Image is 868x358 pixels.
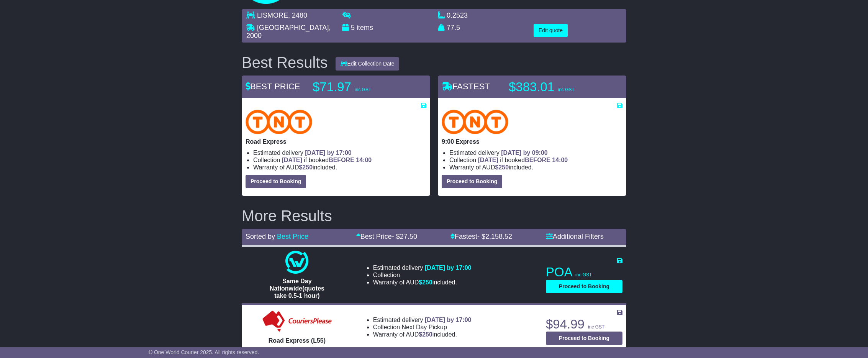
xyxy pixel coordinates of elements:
li: Estimated delivery [253,149,426,156]
span: BEFORE [525,157,550,163]
li: Estimated delivery [373,316,472,324]
button: Proceed to Booking [546,280,622,293]
span: [DATE] by 17:00 [425,264,472,271]
span: $ [299,164,313,171]
li: Collection [373,324,472,331]
span: $ [419,279,432,286]
p: $71.97 [313,79,408,95]
p: $383.01 [509,79,604,95]
li: Estimated delivery [373,264,472,271]
span: BEST PRICE [246,82,300,91]
button: Proceed to Booking [246,175,306,188]
span: BEFORE [329,157,354,163]
button: Edit quote [534,24,568,37]
div: Best Results [238,54,332,71]
span: $ [495,164,509,171]
li: Warranty of AUD included. [253,164,426,171]
span: 77.5 [447,24,460,31]
span: Road Express (L55) [269,337,326,344]
span: LISMORE [257,11,288,19]
p: Road Express [246,138,426,145]
p: 9:00 Express [442,138,622,145]
span: $ [419,331,432,338]
span: inc GST [355,87,371,92]
img: TNT Domestic: Road Express [246,110,312,134]
span: Next Day Pickup [402,324,447,330]
span: , 2480 [288,11,307,19]
span: - $ [477,233,512,240]
span: [DATE] by 09:00 [501,149,548,156]
span: FASTEST [442,82,490,91]
p: $94.99 [546,317,622,332]
button: Proceed to Booking [546,332,622,345]
span: 250 [422,331,432,338]
span: 5 [351,24,355,31]
span: © One World Courier 2025. All rights reserved. [149,349,259,355]
li: Estimated delivery [449,149,622,156]
a: Best Price [277,233,308,240]
span: [DATE] by 17:00 [305,149,352,156]
li: Collection [373,271,472,279]
li: Collection [253,156,426,164]
span: inc GST [558,87,574,92]
span: Sorted by [246,233,275,240]
span: - $ [392,233,417,240]
a: Additional Filters [546,233,604,240]
span: 14:00 [356,157,372,163]
button: Proceed to Booking [442,175,502,188]
img: CouriersPlease: Road Express (L55) [261,310,333,333]
li: Warranty of AUD included. [449,164,622,171]
span: 2,158.52 [485,233,512,240]
span: Same Day Nationwide(quotes take 0.5-1 hour) [270,278,324,299]
span: [GEOGRAPHIC_DATA] [257,24,329,31]
span: , 2000 [246,24,331,40]
a: Best Price- $27.50 [356,233,417,240]
span: 250 [498,164,509,171]
span: [DATE] [478,157,498,163]
span: [DATE] [282,157,302,163]
span: 14:00 [552,157,568,163]
li: Warranty of AUD included. [373,331,472,338]
span: inc GST [588,324,604,330]
span: if booked [282,157,372,163]
img: TNT Domestic: 9:00 Express [442,110,508,134]
span: [DATE] by 17:00 [425,317,472,323]
button: Edit Collection Date [336,57,400,71]
span: items [357,24,373,31]
li: Warranty of AUD included. [373,279,472,286]
a: Fastest- $2,158.52 [450,233,512,240]
span: 250 [302,164,313,171]
span: 27.50 [400,233,417,240]
h2: More Results [242,207,626,224]
span: 0.2523 [447,11,468,19]
img: One World Courier: Same Day Nationwide(quotes take 0.5-1 hour) [285,251,308,274]
span: if booked [478,157,568,163]
span: inc GST [575,272,592,278]
p: POA [546,264,622,280]
span: 250 [422,279,432,286]
li: Collection [449,156,622,164]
